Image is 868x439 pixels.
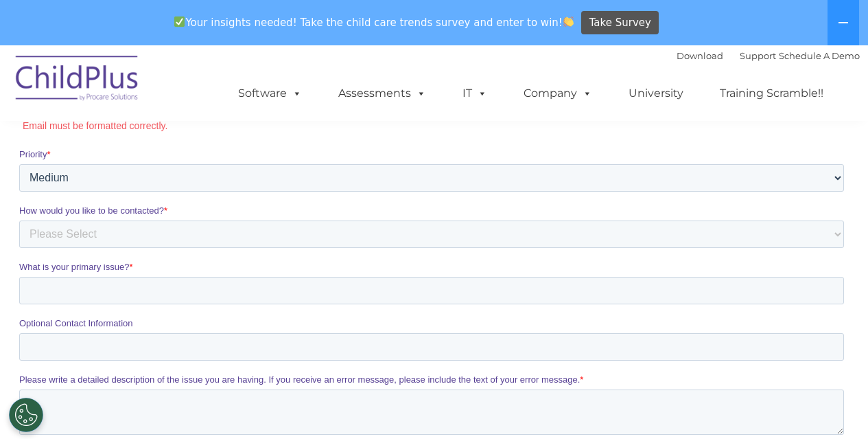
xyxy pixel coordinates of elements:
[415,80,457,90] span: Last name
[9,46,146,115] img: ChildPlus by Procare Solutions
[325,80,440,107] a: Assessments
[799,373,868,439] iframe: Chat Widget
[615,80,697,107] a: University
[224,80,316,107] a: Software
[581,11,659,35] a: Take Survey
[677,50,723,61] a: Download
[706,80,837,107] a: Training Scramble!!
[677,50,860,61] font: |
[449,80,501,107] a: IT
[510,80,606,107] a: Company
[9,398,43,432] button: Cookies Settings
[589,11,651,35] span: Take Survey
[563,16,574,27] img: 👏
[779,50,860,61] a: Schedule A Demo
[174,16,185,27] img: ✅
[415,136,473,146] span: Phone number
[169,9,580,36] span: Your insights needed! Take the child care trends survey and enter to win!
[740,50,776,61] a: Support
[3,179,415,191] label: Email must be formatted correctly.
